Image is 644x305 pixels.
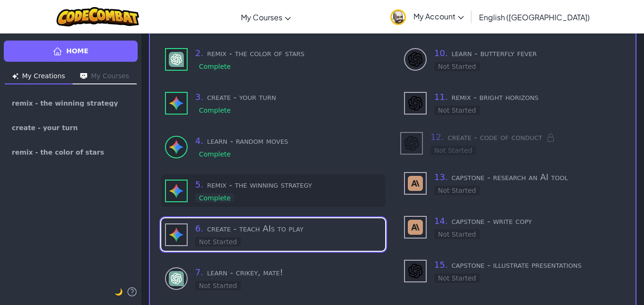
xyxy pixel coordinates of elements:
span: remix - the color of stars [12,149,104,156]
span: Home [66,46,88,56]
h3: capstone - write copy [434,214,620,228]
h3: remix - the winning strategy [195,178,381,191]
a: remix - the color of stars [4,141,138,164]
span: My Account [413,11,464,21]
span: 4 . [195,136,203,146]
h3: create - code of conduct [430,131,624,144]
div: use - Claude (Not Started) [400,211,624,243]
a: English ([GEOGRAPHIC_DATA]) [474,4,594,30]
span: create - your turn [12,124,78,131]
h3: create - teach AIs to play [195,222,381,235]
div: use - Claude (Not Started) [400,167,624,199]
div: Complete [195,106,234,115]
img: GPT-4 [169,52,184,67]
span: English ([GEOGRAPHIC_DATA]) [479,12,590,22]
span: 3 . [195,92,203,102]
img: DALL-E 3 [408,96,423,111]
div: use - Gemini (Not Started) [161,218,385,251]
span: 10 . [434,48,448,58]
h3: capstone - illustrate presentations [434,258,620,272]
div: Complete [195,62,234,71]
div: Not Started [195,237,241,247]
div: use - DALL-E 3 (Not Started) [400,87,624,119]
h3: remix - the color of stars [195,47,381,60]
span: 15 . [434,260,448,270]
div: Not Started [434,106,480,115]
span: 6 . [195,223,203,233]
div: Complete [195,193,234,203]
div: learn to use - GPT-4 (Not Started) [161,262,385,295]
span: 12 . [430,132,444,142]
div: Complete [195,149,234,159]
img: Icon [12,73,18,79]
span: 🌙 [115,288,123,296]
div: Not Started [434,186,480,195]
span: My Courses [241,12,282,22]
div: use - Gemini (Complete) [161,87,385,119]
button: 🌙 [115,286,123,297]
img: GPT-4 [169,271,184,286]
span: remix - the winning strategy [12,100,118,107]
div: use - DALL-E 3 (Not Started) - Locked [400,131,624,156]
div: use - DALL-E 3 (Not Started) [400,255,624,287]
a: create - your turn [4,116,138,139]
a: My Courses [236,4,296,30]
button: My Creations [5,69,73,84]
div: Not Started [430,146,476,155]
img: Gemini [169,140,184,155]
span: 14 . [434,216,448,226]
div: use - GPT-4 (Complete) [161,43,385,75]
img: avatar [390,9,406,25]
div: learn to use - DALL-E 3 (Not Started) [400,43,624,75]
div: Not Started [195,281,241,290]
div: use - Gemini (Complete) [161,174,385,207]
img: Gemini [169,96,184,111]
a: Home [4,41,138,62]
div: Not Started [434,273,480,283]
img: Claude [408,176,423,191]
span: 11 . [434,92,448,102]
h3: capstone - research an AI tool [434,171,620,184]
h3: create - your turn [195,91,381,104]
span: 5 . [195,180,203,190]
div: Not Started [434,230,480,239]
a: remix - the winning strategy [4,92,138,115]
div: learn to use - Gemini (Complete) [161,131,385,163]
h3: learn - butterfly fever [434,47,620,60]
img: Gemini [169,183,184,198]
div: Not Started [434,62,480,71]
img: Claude [408,220,423,235]
img: DALL-E 3 [404,136,419,151]
button: My Courses [73,69,137,84]
img: DALL-E 3 [408,52,423,67]
h3: learn - crikey, mate! [195,266,381,279]
span: 2 . [195,48,203,58]
h3: learn - random moves [195,134,381,148]
a: My Account [386,2,469,32]
img: DALL-E 3 [408,264,423,279]
span: 7 . [195,267,203,277]
img: Gemini [169,227,184,242]
h3: remix - bright horizons [434,91,620,104]
img: CodeCombat logo [57,7,139,26]
span: 13 . [434,172,448,182]
img: Icon [80,73,87,79]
